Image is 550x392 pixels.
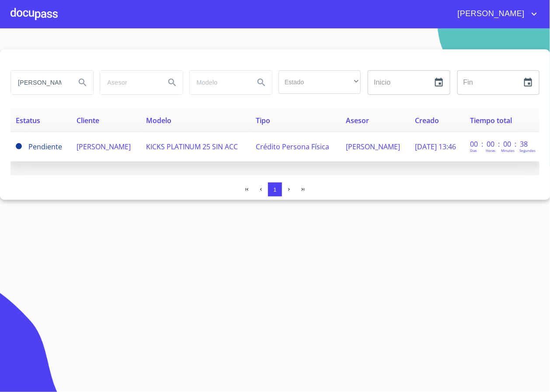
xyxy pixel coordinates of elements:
[278,70,361,94] div: ​
[162,72,183,93] button: Search
[256,116,270,125] span: Tipo
[146,116,171,125] span: Modelo
[415,142,456,151] span: [DATE] 13:46
[100,71,158,94] input: search
[16,143,22,149] span: Pendiente
[11,71,69,94] input: search
[486,148,496,153] p: Horas
[470,139,529,149] p: 00 : 00 : 00 : 38
[72,72,93,93] button: Search
[501,148,515,153] p: Minutos
[415,116,439,125] span: Creado
[28,142,62,151] span: Pendiente
[273,186,276,193] span: 1
[251,72,272,93] button: Search
[16,116,40,125] span: Estatus
[451,7,540,21] button: account of current user
[190,71,247,94] input: search
[268,182,282,196] button: 1
[77,116,99,125] span: Cliente
[256,142,329,151] span: Crédito Persona Física
[346,116,369,125] span: Asesor
[77,142,131,151] span: [PERSON_NAME]
[346,142,400,151] span: [PERSON_NAME]
[451,7,529,21] span: [PERSON_NAME]
[470,116,512,125] span: Tiempo total
[146,142,238,151] span: KICKS PLATINUM 25 SIN ACC
[470,148,477,153] p: Dias
[520,148,536,153] p: Segundos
